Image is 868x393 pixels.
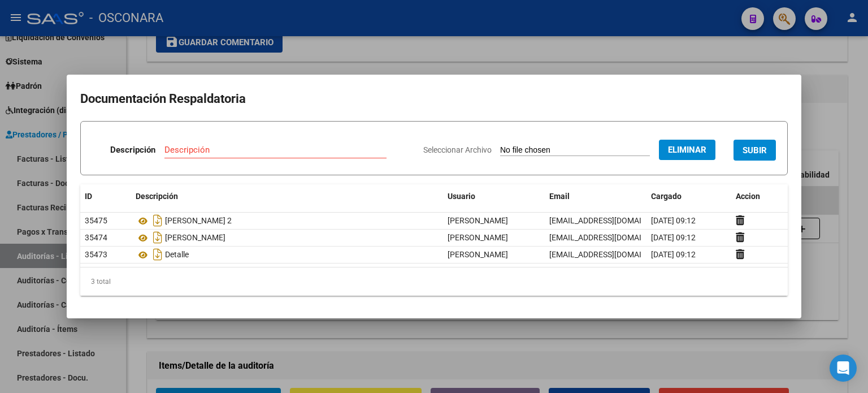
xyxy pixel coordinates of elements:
span: 35474 [85,233,107,242]
span: Usuario [448,192,475,201]
span: [DATE] 09:12 [651,233,696,242]
i: Descargar documento [150,245,165,264]
span: Seleccionar Archivo [423,145,492,154]
div: [PERSON_NAME] 2 [136,211,439,230]
span: Cargado [651,192,682,201]
datatable-header-cell: Accion [731,184,788,209]
span: ID [85,192,92,201]
datatable-header-cell: Cargado [646,184,731,209]
p: Descripción [110,144,155,157]
div: Detalle [136,245,439,264]
span: 35475 [85,216,107,225]
span: [EMAIL_ADDRESS][DOMAIN_NAME] [549,216,675,225]
datatable-header-cell: ID [80,184,131,209]
span: [PERSON_NAME] [448,233,508,242]
div: [PERSON_NAME] [136,228,439,247]
h2: Documentación Respaldatoria [80,88,788,110]
div: Open Intercom Messenger [830,355,857,382]
span: [DATE] 09:12 [651,250,696,259]
i: Descargar documento [150,228,165,247]
datatable-header-cell: Email [545,184,646,209]
button: Eliminar [659,140,715,160]
button: SUBIR [734,140,776,161]
span: Eliminar [668,145,706,155]
span: [EMAIL_ADDRESS][DOMAIN_NAME] [549,250,675,259]
span: [PERSON_NAME] [448,216,508,225]
i: Descargar documento [150,211,165,230]
datatable-header-cell: Descripción [131,184,443,209]
span: [DATE] 09:12 [651,216,696,225]
span: [EMAIL_ADDRESS][DOMAIN_NAME] [549,233,675,242]
span: [PERSON_NAME] [448,250,508,259]
span: SUBIR [743,145,767,156]
span: Email [549,192,570,201]
div: 3 total [80,267,788,296]
span: 35473 [85,250,107,259]
span: Descripción [136,192,178,201]
datatable-header-cell: Usuario [443,184,545,209]
span: Accion [736,192,760,201]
